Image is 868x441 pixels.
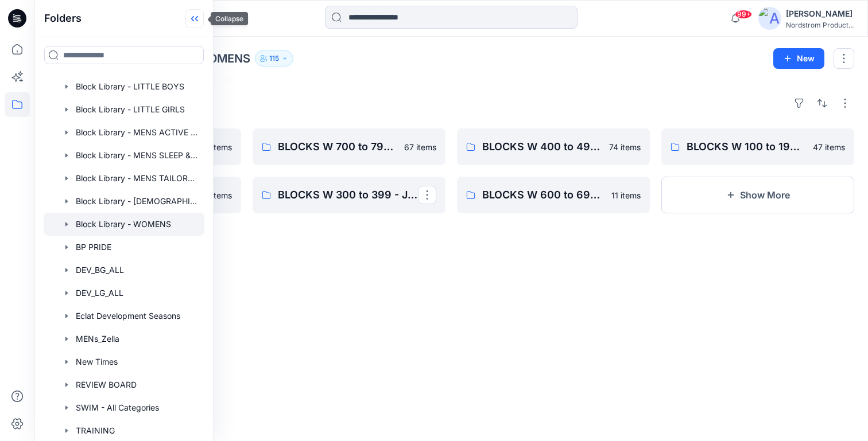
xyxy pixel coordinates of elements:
[201,189,232,201] p: 91 items
[253,128,445,165] a: BLOCKS W 700 to 799 - Dresses, Cami's, Gowns, Chemise67 items
[786,7,854,21] div: [PERSON_NAME]
[278,139,397,155] p: BLOCKS W 700 to 799 - Dresses, Cami's, Gowns, Chemise
[269,52,279,65] p: 115
[404,141,436,153] p: 67 items
[278,187,418,203] p: BLOCKS W 300 to 399 - Jackets, Blazers, Outerwear, Sportscoat, Vest
[786,21,854,29] div: Nordstrom Product...
[758,7,781,30] img: avatar
[735,10,752,19] span: 99+
[773,48,824,69] button: New
[457,177,650,213] a: BLOCKS W 600 to 699 - Robes, [GEOGRAPHIC_DATA]11 items
[609,141,641,153] p: 74 items
[253,177,445,213] a: BLOCKS W 300 to 399 - Jackets, Blazers, Outerwear, Sportscoat, Vest
[201,141,232,153] p: 16 items
[457,128,650,165] a: BLOCKS W 400 to 499 - Bottoms, Shorts74 items
[661,128,854,165] a: BLOCKS W 100 to 199 - Woven Tops, Shirts, PJ Tops47 items
[687,139,806,155] p: BLOCKS W 100 to 199 - Woven Tops, Shirts, PJ Tops
[611,189,641,201] p: 11 items
[255,50,293,67] button: 115
[482,139,602,155] p: BLOCKS W 400 to 499 - Bottoms, Shorts
[482,187,604,203] p: BLOCKS W 600 to 699 - Robes, [GEOGRAPHIC_DATA]
[813,141,845,153] p: 47 items
[661,177,854,213] button: Show More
